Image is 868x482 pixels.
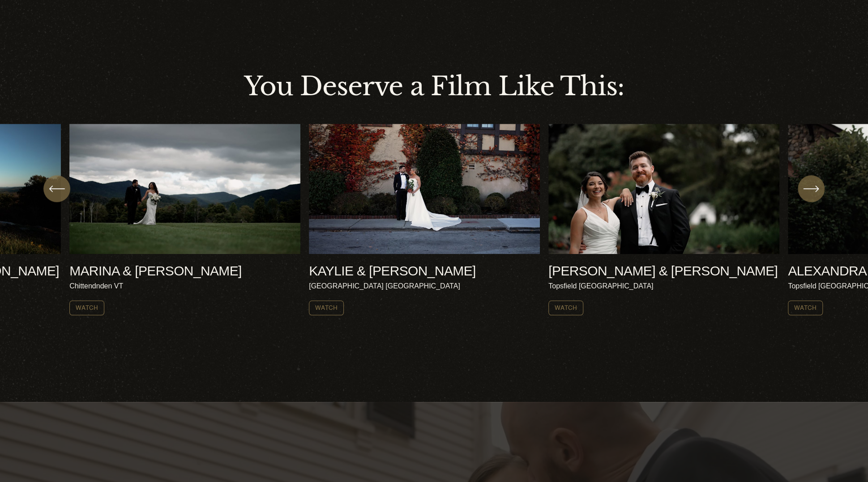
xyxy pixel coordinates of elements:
a: Watch [788,300,823,315]
a: Watch [309,300,344,315]
button: Previous [43,175,70,202]
p: You Deserve a Film Like This: [69,67,799,106]
a: Watch [69,300,104,315]
a: Watch [548,300,583,315]
button: Next [798,175,825,202]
